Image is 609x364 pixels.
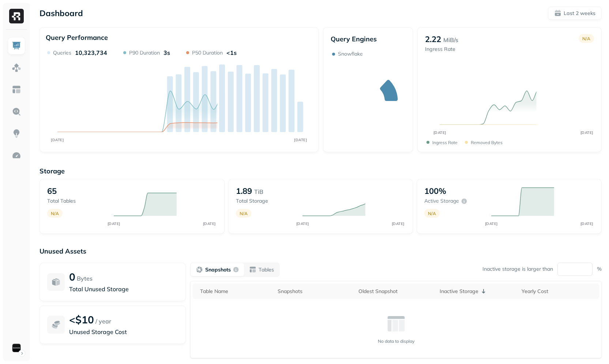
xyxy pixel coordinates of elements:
[432,140,458,145] p: Ingress Rate
[40,8,83,18] p: Dashboard
[482,266,553,273] p: Inactive storage is larger than
[425,46,458,53] p: Ingress Rate
[440,288,478,295] p: Inactive Storage
[294,138,307,142] tspan: [DATE]
[12,85,21,94] img: Asset Explorer
[95,317,111,326] p: / year
[12,129,21,138] img: Insights
[12,63,21,72] img: Assets
[580,130,593,135] tspan: [DATE]
[240,211,248,216] p: N/A
[254,187,263,196] p: TiB
[69,327,178,336] p: Unused Storage Cost
[296,221,309,226] tspan: [DATE]
[51,138,64,142] tspan: [DATE]
[163,49,170,56] p: 3s
[236,198,295,204] p: Total storage
[424,186,446,196] p: 100%
[391,221,404,226] tspan: [DATE]
[378,338,414,344] p: No data to display
[69,285,178,293] p: Total Unused Storage
[40,167,602,175] p: Storage
[200,288,270,295] div: Table Name
[205,266,231,273] p: Snapshots
[12,41,21,50] img: Dashboard
[203,221,216,226] tspan: [DATE]
[548,7,602,20] button: Last 2 weeks
[77,274,93,283] p: Bytes
[564,10,595,17] p: Last 2 weeks
[69,270,75,283] p: 0
[46,33,108,42] p: Query Performance
[12,151,21,160] img: Optimization
[278,288,352,295] div: Snapshots
[75,49,107,56] p: 10,323,734
[47,198,106,204] p: Total tables
[582,36,590,41] p: N/A
[226,49,237,56] p: <1s
[53,49,71,56] p: Queries
[522,288,595,295] div: Yearly Cost
[47,186,57,196] p: 65
[425,34,441,44] p: 2.22
[9,9,24,23] img: Ryft
[108,221,120,226] tspan: [DATE]
[597,266,602,273] p: %
[358,288,432,295] div: Oldest Snapshot
[40,247,602,255] p: Unused Assets
[338,50,363,57] p: Snowflake
[471,140,503,145] p: Removed bytes
[259,266,274,273] p: Tables
[331,35,405,43] p: Query Engines
[485,221,497,226] tspan: [DATE]
[443,35,458,44] p: MiB/s
[192,49,223,56] p: P50 Duration
[11,343,22,353] img: Sonos
[129,49,160,56] p: P90 Duration
[51,211,59,216] p: N/A
[424,198,459,204] p: Active storage
[69,313,94,326] p: <$10
[236,186,252,196] p: 1.89
[580,221,593,226] tspan: [DATE]
[433,130,446,135] tspan: [DATE]
[428,211,436,216] p: N/A
[12,107,21,116] img: Query Explorer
